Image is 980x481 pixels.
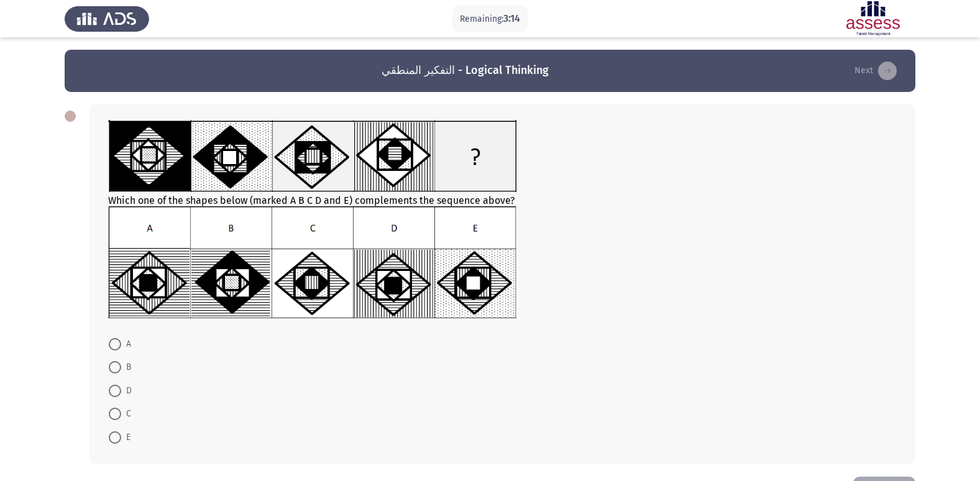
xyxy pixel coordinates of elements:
[108,120,516,192] img: UkFYYV8wOThfQS5wbmcxNjkxMzM0MjA5NjIw.png
[382,63,549,78] h3: التفكير المنطقي - Logical Thinking
[121,360,131,375] span: B
[460,11,520,27] p: Remaining:
[851,61,900,81] button: load next page
[831,1,915,36] img: Assessment logo of Assessment En (Focus & 16PD)
[65,1,149,36] img: Assess Talent Management logo
[503,12,520,24] span: 3:14
[121,337,131,352] span: A
[121,383,132,398] span: D
[121,430,131,445] span: E
[121,406,131,421] span: C
[108,206,516,318] img: UkFYYV8wOThfQi5wbmcxNjkxMzM0MjMzMDEw.png
[108,120,897,321] div: Which one of the shapes below (marked A B C D and E) complements the sequence above?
